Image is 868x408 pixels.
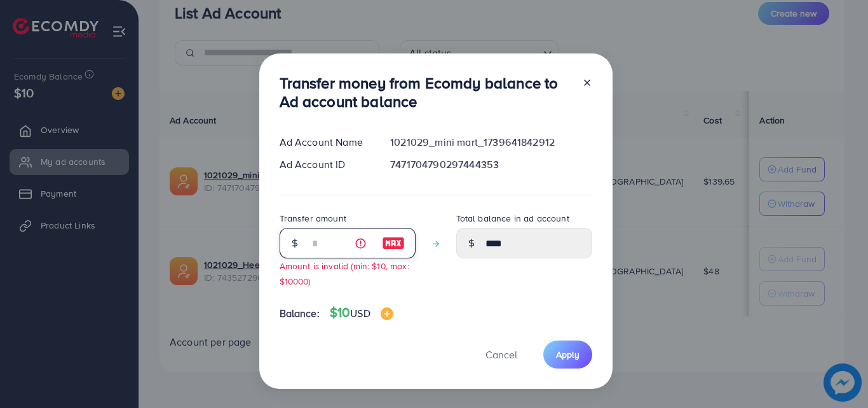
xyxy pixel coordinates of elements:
div: 1021029_mini mart_1739641842912 [380,135,602,150]
span: USD [350,306,370,320]
div: Ad Account ID [269,157,381,172]
img: image [382,236,405,251]
button: Apply [543,341,592,368]
span: Cancel [485,348,517,362]
div: Ad Account Name [269,135,381,150]
span: Balance: [280,306,320,321]
h3: Transfer money from Ecomdy balance to Ad account balance [280,74,572,111]
span: Apply [556,348,580,361]
label: Transfer amount [280,212,346,225]
img: image [381,307,393,320]
button: Cancel [470,341,533,368]
label: Total balance in ad account [456,212,569,225]
h4: $10 [330,305,393,321]
small: Amount is invalid (min: $10, max: $10000) [280,260,409,286]
div: 7471704790297444353 [380,157,602,172]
